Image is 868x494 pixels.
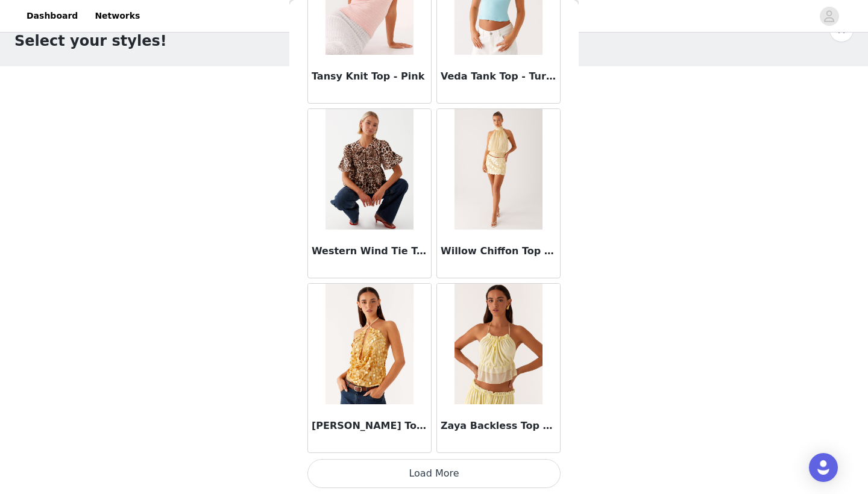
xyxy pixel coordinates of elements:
img: Zaya Backless Top - Yellow [454,284,542,404]
div: Open Intercom Messenger [809,453,838,482]
h3: [PERSON_NAME] Top - Gold [312,419,427,433]
div: avatar [823,7,835,26]
h1: Select your styles! [14,30,167,52]
h3: Zaya Backless Top - Yellow [441,419,556,433]
button: Load More [307,459,561,488]
a: Dashboard [19,2,85,30]
a: Networks [87,2,147,30]
img: Willow Chiffon Top - Yellow [454,109,542,230]
h3: Willow Chiffon Top - Yellow [441,244,556,258]
h3: Western Wind Tie Top - Leopard [312,244,427,258]
img: Western Wind Tie Top - Leopard [325,109,413,230]
h3: Tansy Knit Top - Pink [312,69,427,84]
img: Xander Sequin Halter Top - Gold [325,284,413,404]
h3: Veda Tank Top - Turquoise [441,69,556,84]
